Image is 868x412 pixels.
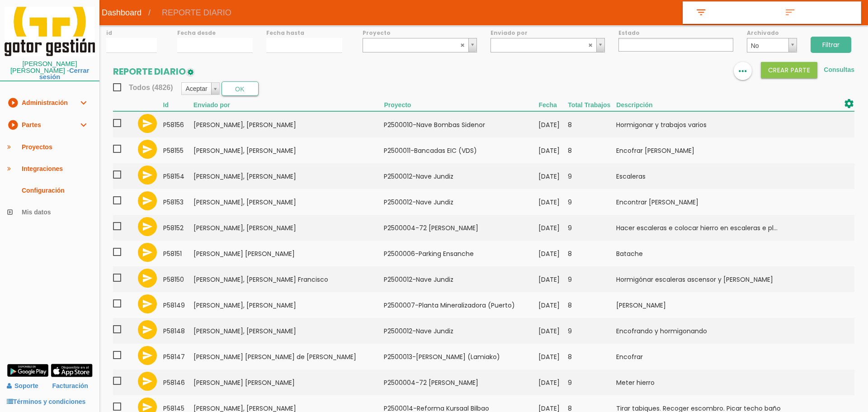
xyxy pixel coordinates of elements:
[538,344,568,369] td: [DATE]
[142,247,153,258] i: send
[142,144,153,155] i: send
[837,199,848,208] a: file_download
[694,7,708,19] i: filter_list
[538,98,568,111] th: Fecha
[837,303,848,312] a: file_download
[568,318,616,344] td: 9
[186,68,195,77] img: edit-1.png
[113,66,195,76] h2: REPORTE DIARIO
[837,298,848,309] i: file_download
[142,221,153,232] i: send
[837,251,848,260] a: file_download
[568,111,616,137] td: 8
[155,1,238,24] span: REPORTE DIARIO
[185,83,207,95] span: Aceptar
[113,82,173,93] span: Todos (4826)
[568,215,616,241] td: 9
[538,189,568,215] td: [DATE]
[538,369,568,395] td: [DATE]
[163,189,193,215] td: 58153
[163,137,193,163] td: 58155
[193,241,384,266] td: [PERSON_NAME] [PERSON_NAME]
[837,148,848,157] a: file_download
[142,273,153,284] i: send
[384,137,538,163] td: P2500011-Bancadas EIC (VDS)
[538,241,568,266] td: [DATE]
[142,350,153,361] i: send
[193,292,384,318] td: [PERSON_NAME], [PERSON_NAME]
[163,98,193,111] th: Id
[616,318,809,344] td: Encofrando y hormigonando
[384,215,538,241] td: P2500004-72 [PERSON_NAME]
[616,111,809,137] td: Hormigonar y trabajos varios
[616,344,809,369] td: Encofrar
[384,163,538,189] td: P2500012-Nave Jundiz
[193,111,384,137] td: [PERSON_NAME], [PERSON_NAME]
[837,195,848,206] i: file_download
[384,344,538,369] td: P2500013-[PERSON_NAME] (Lamiako)
[142,298,153,309] i: send
[384,292,538,318] td: P2500007-Planta Mineralizadora (Puerto)
[142,324,153,335] i: send
[384,241,538,266] td: P2500006-Parking Ensanche
[616,163,809,189] td: Escaleras
[616,189,809,215] td: Encontrar [PERSON_NAME]
[106,29,157,37] label: id
[163,369,193,395] td: 58146
[142,195,153,206] i: send
[193,344,384,369] td: [PERSON_NAME] [PERSON_NAME] de [PERSON_NAME]
[142,170,153,180] i: send
[616,215,809,241] td: Hacer escaleras e colocar hierro en escaleras e pl...
[266,29,342,37] label: Fecha hasta
[837,118,848,129] i: file_download
[616,369,809,395] td: Meter hierro
[538,215,568,241] td: [DATE]
[761,66,818,73] a: Crear PARTE
[384,111,538,137] td: P2500010-Nave Bombas Sidenor
[363,29,477,37] label: Proyecto
[616,292,809,318] td: [PERSON_NAME]
[538,137,568,163] td: [DATE]
[837,221,848,232] i: file_download
[568,189,616,215] td: 9
[616,137,809,163] td: Encofrar [PERSON_NAME]
[568,292,616,318] td: 8
[163,241,193,266] td: 58151
[7,382,38,389] a: Soporte
[568,98,616,111] th: Total Trabajos
[747,38,797,52] a: No
[5,7,95,56] img: itcons-logo
[51,364,93,377] img: app-store.png
[193,137,384,163] td: [PERSON_NAME], [PERSON_NAME]
[837,122,848,131] a: file_download
[616,241,809,266] td: Batache
[7,398,85,405] a: Términos y condiciones
[837,247,848,258] i: file_download
[616,98,809,111] th: Descripción
[751,38,785,53] span: No
[618,29,733,37] label: Estado
[39,67,89,81] a: Cerrar sesión
[7,364,49,377] img: google-play.png
[824,66,854,73] a: Consultas
[568,241,616,266] td: 8
[193,215,384,241] td: [PERSON_NAME], [PERSON_NAME]
[837,350,848,361] i: file_download
[837,376,848,387] i: file_download
[7,114,18,136] i: play_circle_filled
[163,344,193,369] td: 58147
[568,369,616,395] td: 9
[837,174,848,183] a: file_download
[761,62,818,78] button: Crear PARTE
[222,81,259,96] button: OK
[163,215,193,241] td: 58152
[163,318,193,344] td: 58148
[193,266,384,292] td: [PERSON_NAME], [PERSON_NAME] Francisco
[616,266,809,292] td: Hormigónar escaleras ascensor y [PERSON_NAME]
[193,189,384,215] td: [PERSON_NAME], [PERSON_NAME]
[163,266,193,292] td: 58150
[182,83,219,95] a: Aceptar
[837,324,848,335] i: file_download
[177,29,253,37] label: Fecha desde
[193,318,384,344] td: [PERSON_NAME], [PERSON_NAME]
